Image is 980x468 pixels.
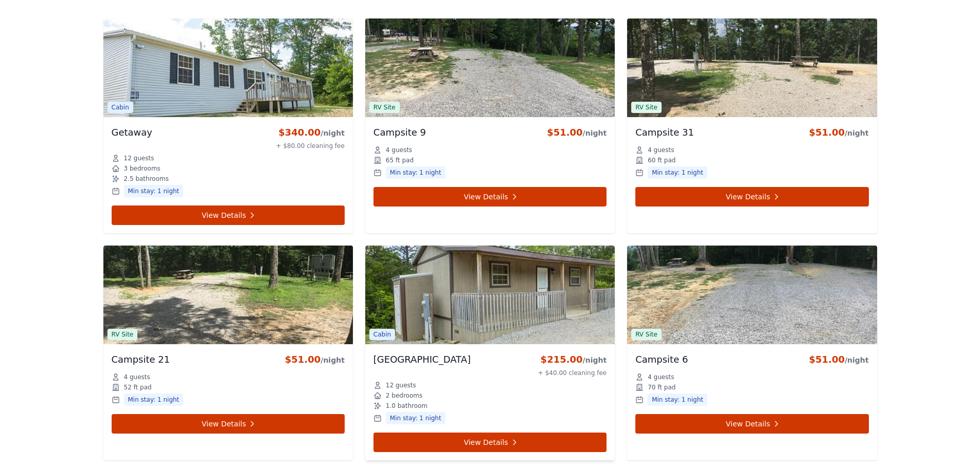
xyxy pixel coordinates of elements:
span: /night [845,356,869,364]
span: RV Site [631,329,662,340]
span: 65 ft pad [386,156,414,164]
h3: Campsite 21 [112,352,170,367]
span: Cabin [108,102,133,113]
h3: [GEOGRAPHIC_DATA] [373,352,471,367]
span: 3 bedrooms [124,164,161,173]
h3: Getaway [112,125,153,140]
span: 12 guests [386,381,416,389]
div: $51.00 [285,352,345,367]
h3: Campsite 9 [373,125,426,140]
span: 52 ft pad [124,383,152,391]
span: 4 guests [648,146,674,154]
span: Min stay: 1 night [386,166,446,179]
div: $215.00 [538,352,607,367]
span: 60 ft pad [648,156,675,164]
div: + $80.00 cleaning fee [276,142,345,150]
div: + $40.00 cleaning fee [538,369,607,377]
span: /night [320,356,345,364]
img: Campsite 9 [365,18,615,117]
a: View Details [112,205,345,225]
span: RV Site [631,102,662,113]
span: Min stay: 1 night [386,412,446,424]
span: 2 bedrooms [386,391,422,400]
span: 12 guests [124,154,154,162]
span: 4 guests [124,373,150,381]
div: $51.00 [809,352,868,367]
h3: Campsite 6 [635,352,688,367]
a: View Details [635,414,868,434]
span: /night [320,129,345,137]
span: Min stay: 1 night [124,394,184,406]
div: $51.00 [809,125,868,140]
span: /night [845,129,869,137]
span: 4 guests [648,373,674,381]
span: Min stay: 1 night [648,166,707,179]
img: Campsite 6 [627,246,877,344]
a: View Details [635,187,868,207]
span: 1.0 bathroom [386,402,427,410]
span: /night [583,129,607,137]
img: Getaway [103,18,353,117]
span: Cabin [369,329,395,340]
img: Campsite 21 [103,246,353,344]
span: /night [583,356,607,364]
span: 2.5 bathrooms [124,175,169,183]
span: RV Site [108,329,138,340]
img: Hillbilly Palace [365,246,615,344]
a: View Details [373,433,607,452]
span: 4 guests [386,146,412,154]
div: $51.00 [547,125,607,140]
a: View Details [373,187,607,207]
a: View Details [112,414,345,434]
span: Min stay: 1 night [648,394,707,406]
span: RV Site [369,102,400,113]
span: Min stay: 1 night [124,185,184,197]
img: Campsite 31 [627,18,877,117]
span: 70 ft pad [648,383,675,391]
div: $340.00 [276,125,345,140]
h3: Campsite 31 [635,125,694,140]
